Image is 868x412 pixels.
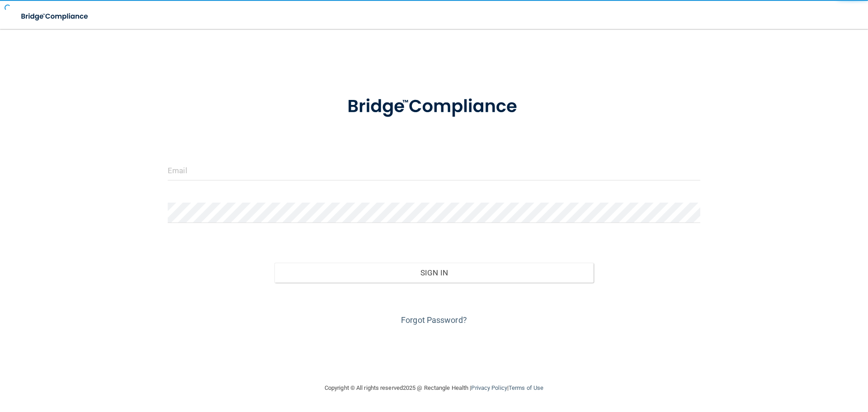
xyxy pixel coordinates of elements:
img: bridge_compliance_login_screen.278c3ca4.svg [14,7,97,26]
input: Email [168,160,700,180]
a: Forgot Password? [401,315,467,325]
a: Privacy Policy [471,384,507,391]
div: Copyright © All rights reserved 2025 @ Rectangle Health | | [269,374,599,403]
img: bridge_compliance_login_screen.278c3ca4.svg [329,83,539,130]
a: Terms of Use [509,384,543,391]
button: Sign In [274,263,594,283]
